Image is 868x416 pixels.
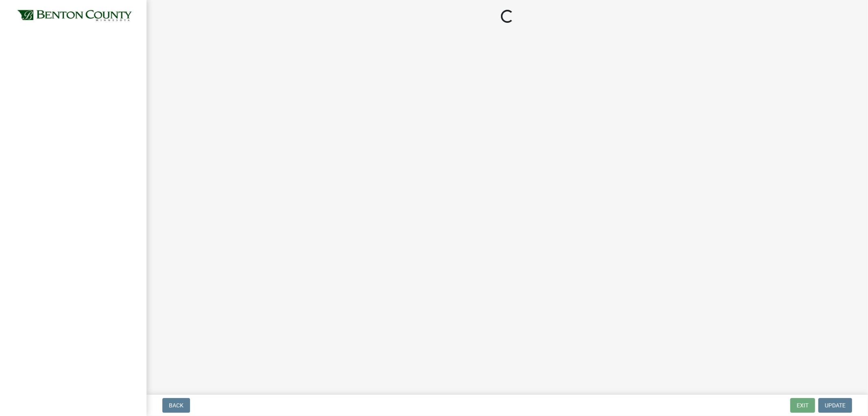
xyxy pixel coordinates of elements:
[818,398,852,413] button: Update
[825,402,846,409] span: Update
[790,398,815,413] button: Exit
[169,402,184,409] span: Back
[16,9,133,23] img: Benton County, Minnesota
[162,398,190,413] button: Back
